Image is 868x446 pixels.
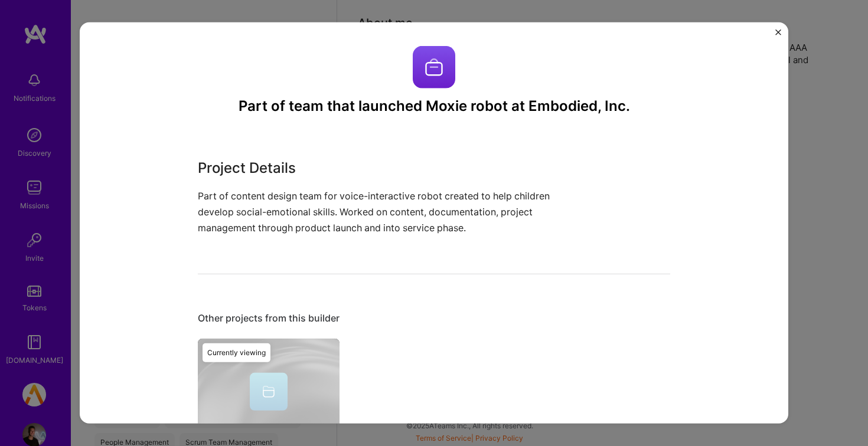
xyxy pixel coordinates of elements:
div: Currently viewing [203,343,270,362]
h3: Part of team that launched Moxie robot at Embodied, Inc. [198,98,670,115]
button: Close [775,29,781,42]
img: Company logo [413,46,455,88]
h3: Project Details [198,158,582,179]
img: cover [198,339,340,445]
p: Part of content design team for voice-interactive robot created to help children develop social-e... [198,188,582,237]
div: Other projects from this builder [198,312,670,324]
